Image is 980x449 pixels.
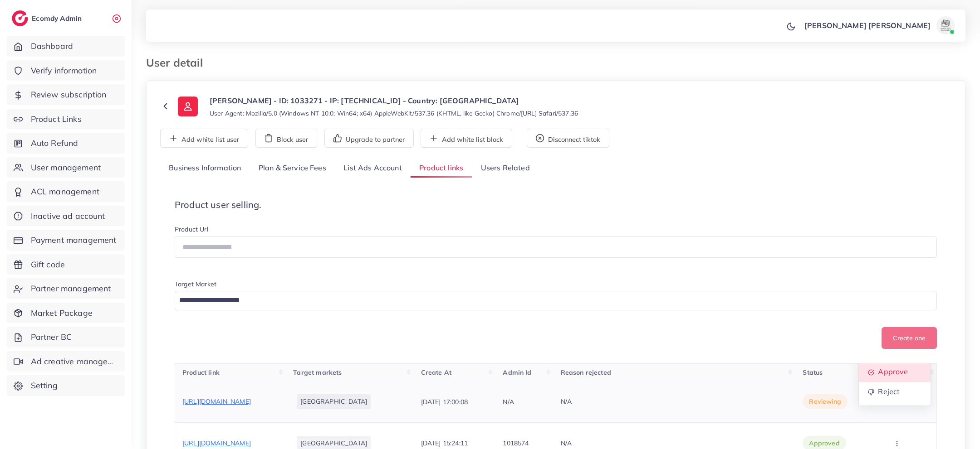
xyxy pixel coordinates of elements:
a: Partner BC [7,327,125,348]
a: Setting [7,375,125,396]
span: Partner BC [31,331,72,343]
span: Setting [31,380,58,391]
span: Approve [878,367,908,376]
a: Dashboard [7,36,125,57]
a: User management [7,157,125,178]
img: avatar [936,16,955,34]
a: Auto Refund [7,133,125,154]
span: Partner management [31,283,111,295]
a: Ad creative management [7,351,125,372]
a: Verify information [7,60,125,81]
span: Reject [878,387,900,396]
span: Payment management [31,234,117,246]
h2: Ecomdy Admin [32,14,84,23]
a: Gift code [7,254,125,275]
img: logo [12,10,28,26]
span: Ad creative management [31,356,118,367]
span: User management [31,162,101,174]
span: Inactive ad account [31,210,105,222]
a: Payment management [7,230,125,251]
span: ACL management [31,186,99,198]
a: Product Links [7,109,125,130]
span: Market Package [31,307,93,319]
a: ACL management [7,181,125,202]
a: Inactive ad account [7,206,125,227]
a: Market Package [7,303,125,323]
a: Partner management [7,278,125,299]
span: Review subscription [31,89,107,101]
span: Verify information [31,65,97,77]
span: Auto Refund [31,137,78,149]
input: Search for option [176,294,925,308]
span: Gift code [31,259,65,270]
p: [PERSON_NAME] [PERSON_NAME] [804,20,931,31]
div: Search for option [175,291,937,310]
span: Product Links [31,113,82,125]
a: [PERSON_NAME] [PERSON_NAME]avatar [799,16,958,34]
a: Review subscription [7,84,125,105]
span: Dashboard [31,40,73,52]
a: logoEcomdy Admin [12,10,84,26]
